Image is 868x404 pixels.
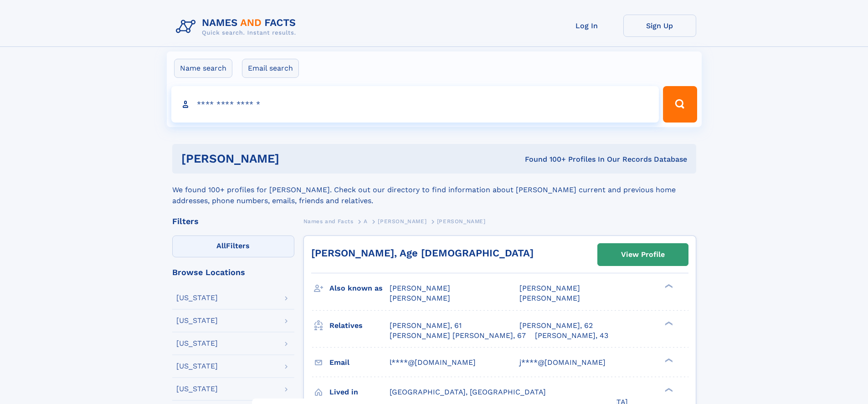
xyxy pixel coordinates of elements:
[519,294,580,302] span: [PERSON_NAME]
[437,218,486,225] span: [PERSON_NAME]
[216,241,226,250] span: All
[329,318,390,333] h3: Relatives
[171,86,659,123] input: search input
[242,59,299,78] label: Email search
[550,15,623,37] a: Log In
[402,154,687,164] div: Found 100+ Profiles In Our Records Database
[390,388,546,396] span: [GEOGRAPHIC_DATA], [GEOGRAPHIC_DATA]
[364,218,368,225] span: A
[329,355,390,370] h3: Email
[172,15,303,39] img: Logo Names and Facts
[519,321,593,331] a: [PERSON_NAME], 62
[176,385,218,393] div: [US_STATE]
[663,86,697,123] button: Search Button
[598,244,688,266] a: View Profile
[181,153,402,164] h1: [PERSON_NAME]
[172,217,294,225] div: Filters
[378,215,426,227] a: [PERSON_NAME]
[663,320,673,326] div: ❯
[663,283,673,289] div: ❯
[663,357,673,363] div: ❯
[311,247,534,259] a: [PERSON_NAME], Age [DEMOGRAPHIC_DATA]
[623,15,696,37] a: Sign Up
[390,321,462,331] a: [PERSON_NAME], 61
[329,281,390,296] h3: Also known as
[535,331,608,341] a: [PERSON_NAME], 43
[663,387,673,393] div: ❯
[176,340,218,347] div: [US_STATE]
[172,268,294,276] div: Browse Locations
[172,235,294,257] label: Filters
[364,215,368,227] a: A
[174,59,232,78] label: Name search
[303,215,354,227] a: Names and Facts
[176,294,218,302] div: [US_STATE]
[176,363,218,370] div: [US_STATE]
[621,244,665,265] div: View Profile
[176,317,218,324] div: [US_STATE]
[378,218,426,225] span: [PERSON_NAME]
[390,284,450,292] span: [PERSON_NAME]
[390,331,526,341] a: [PERSON_NAME] [PERSON_NAME], 67
[519,284,580,292] span: [PERSON_NAME]
[329,384,390,400] h3: Lived in
[390,294,450,302] span: [PERSON_NAME]
[172,174,696,206] div: We found 100+ profiles for [PERSON_NAME]. Check out our directory to find information about [PERS...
